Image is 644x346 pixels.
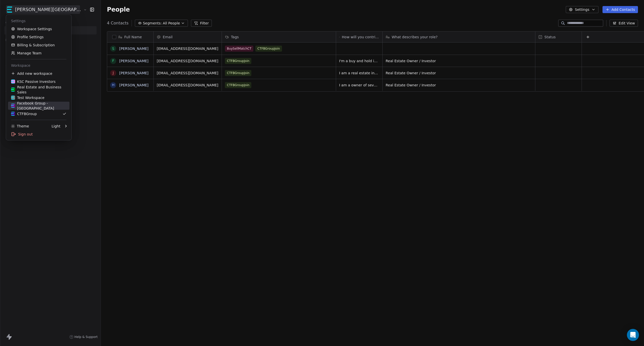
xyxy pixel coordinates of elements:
[8,33,69,41] a: Profile Settings
[8,17,69,25] div: Settings
[11,96,15,100] img: 55211_Kane%20Street%20Capital_Logo_AC-01.png
[8,61,69,70] div: Workspace
[11,79,56,84] div: KSC Passive Investors
[8,25,69,33] a: Workspace Settings
[8,70,69,78] div: Add new workspace
[11,80,15,84] img: 55211_Kane%20Street%20Capital_Logo_AC-01.png
[8,41,69,49] a: Billing & Subscription
[11,111,37,116] div: CTFBGroup
[11,85,66,95] div: Real Estate and Business Sales
[52,124,60,129] div: Light
[11,104,15,108] img: 55211_Kane%20Street%20Capital_Logo_AC-01.png
[11,88,15,92] img: 55211_Kane%20Street%20Capital_Logo_AC-01.png
[8,49,69,57] a: Manage Team
[8,130,69,138] div: Sign out
[11,124,29,129] div: Theme
[11,101,66,111] div: Facebook Group - [GEOGRAPHIC_DATA]
[11,95,45,100] div: Test Workspace
[11,112,15,116] img: 55211_Kane%20Street%20Capital_Logo_AC-01.png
